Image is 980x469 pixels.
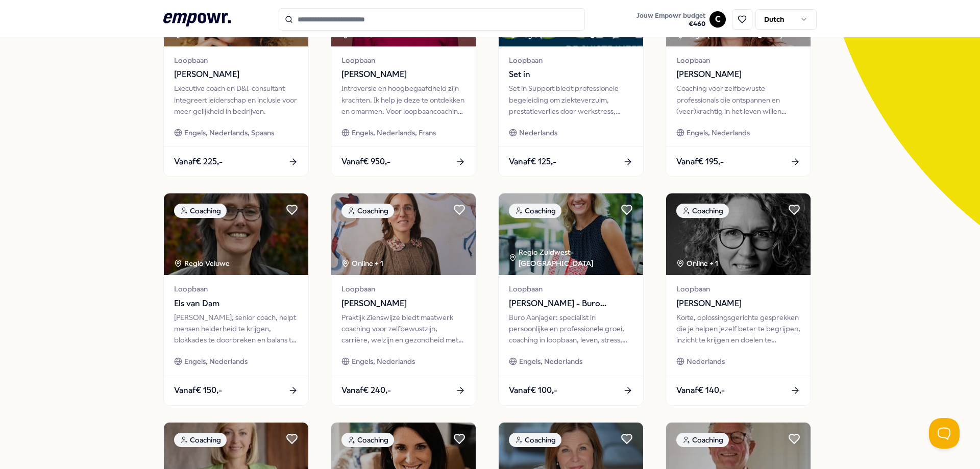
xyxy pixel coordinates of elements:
[184,127,274,138] span: Engels, Nederlands, Spaans
[174,258,231,269] div: Regio Veluwe
[174,68,298,81] span: [PERSON_NAME]
[341,312,465,346] div: Praktijk Zienswijze biedt maatwerk coaching voor zelfbewustzijn, carrière, welzijn en gezondheid ...
[929,418,960,449] iframe: Help Scout Beacon - Open
[509,68,633,81] span: Set in
[519,127,557,138] span: Nederlands
[174,312,298,346] div: [PERSON_NAME], senior coach, helpt mensen helderheid te krijgen, blokkades te doorbreken en balan...
[636,12,705,20] span: Jouw Empowr budget
[676,384,725,397] span: Vanaf € 140,-
[509,155,556,168] span: Vanaf € 125,-
[184,356,248,367] span: Engels, Nederlands
[634,10,707,30] button: Jouw Empowr budget€460
[174,297,298,310] span: Els van Dam
[509,433,561,447] div: Coaching
[676,283,800,294] span: Loopbaan
[632,9,709,30] a: Jouw Empowr budget€460
[676,297,800,310] span: [PERSON_NAME]
[676,155,724,168] span: Vanaf € 195,-
[341,258,383,269] div: Online + 1
[666,193,811,275] img: package image
[676,55,800,66] span: Loopbaan
[174,283,298,294] span: Loopbaan
[341,384,391,397] span: Vanaf € 240,-
[509,297,633,310] span: [PERSON_NAME] - Buro Aanjager
[509,246,643,269] div: Regio Zuidwest-[GEOGRAPHIC_DATA]
[676,204,729,218] div: Coaching
[163,193,309,405] a: package imageCoachingRegio Veluwe LoopbaanEls van Dam[PERSON_NAME], senior coach, helpt mensen he...
[341,155,390,168] span: Vanaf € 950,-
[341,433,394,447] div: Coaching
[341,297,465,310] span: [PERSON_NAME]
[174,83,298,117] div: Executive coach en D&I-consultant integreert leiderschap en inclusie voor meer gelijkheid in bedr...
[174,433,227,447] div: Coaching
[174,55,298,66] span: Loopbaan
[509,204,561,218] div: Coaching
[676,433,729,447] div: Coaching
[164,193,308,275] img: package image
[676,83,800,117] div: Coaching voor zelfbewuste professionals die ontspannen en (veer)krachtig in het leven willen staan.
[509,384,557,397] span: Vanaf € 100,-
[341,204,394,218] div: Coaching
[352,127,436,138] span: Engels, Nederlands, Frans
[341,68,465,81] span: [PERSON_NAME]
[499,193,643,275] img: package image
[174,384,222,397] span: Vanaf € 150,-
[676,312,800,346] div: Korte, oplossingsgerichte gesprekken die je helpen jezelf beter te begrijpen, inzicht te krijgen ...
[174,204,227,218] div: Coaching
[331,193,476,405] a: package imageCoachingOnline + 1Loopbaan[PERSON_NAME]Praktijk Zienswijze biedt maatwerk coaching v...
[509,283,633,294] span: Loopbaan
[341,55,465,66] span: Loopbaan
[341,83,465,117] div: Introversie en hoogbegaafdheid zijn krachten. Ik help je deze te ontdekken en omarmen. Voor loopb...
[174,155,223,168] span: Vanaf € 225,-
[666,193,811,405] a: package imageCoachingOnline + 1Loopbaan[PERSON_NAME]Korte, oplossingsgerichte gesprekken die je h...
[509,55,633,66] span: Loopbaan
[509,83,633,117] div: Set in Support biedt professionele begeleiding om ziekteverzuim, prestatieverlies door werkstress...
[687,127,750,138] span: Engels, Nederlands
[636,20,705,28] span: € 460
[498,193,644,405] a: package imageCoachingRegio Zuidwest-[GEOGRAPHIC_DATA] Loopbaan[PERSON_NAME] - Buro AanjagerBuro A...
[509,312,633,346] div: Buro Aanjager: specialist in persoonlijke en professionele groei, coaching in loopbaan, leven, st...
[279,8,585,31] input: Search for products, categories or subcategories
[341,283,465,294] span: Loopbaan
[519,356,582,367] span: Engels, Nederlands
[676,68,800,81] span: [PERSON_NAME]
[352,356,415,367] span: Engels, Nederlands
[709,11,726,28] button: C
[331,193,476,275] img: package image
[687,356,725,367] span: Nederlands
[676,258,718,269] div: Online + 1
